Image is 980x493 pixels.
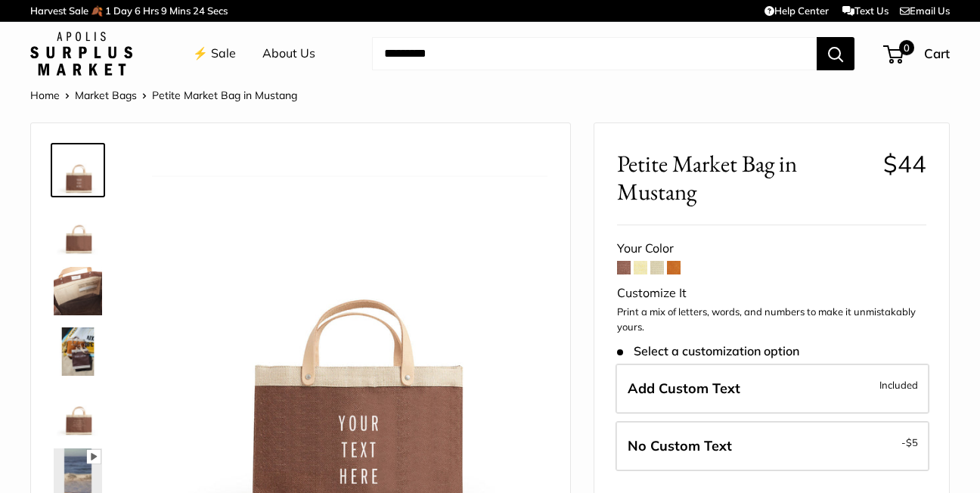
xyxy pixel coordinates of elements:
label: Leave Blank [616,421,929,471]
span: No Custom Text [628,437,732,454]
img: Apolis: Surplus Market [30,32,132,76]
a: Text Us [842,5,889,17]
a: Help Center [764,5,829,17]
a: Market Bags [75,88,137,102]
a: 0 Cart [885,42,950,66]
img: Petite Market Bag in Mustang [54,388,102,436]
span: $44 [883,149,926,178]
nav: Breadcrumb [30,85,297,105]
a: Petite Market Bag in Mustang [51,143,105,197]
span: 24 [193,5,205,17]
input: Search... [372,37,817,70]
a: ⚡️ Sale [193,42,236,65]
span: Included [879,376,918,394]
span: Add Custom Text [628,380,740,397]
span: 1 [105,5,111,17]
span: Mins [169,5,191,17]
span: $5 [906,436,918,448]
div: Customize It [617,282,926,305]
a: About Us [262,42,315,65]
span: 0 [899,40,914,55]
span: Hrs [143,5,159,17]
span: 9 [161,5,167,17]
a: Petite Market Bag in Mustang [51,264,105,318]
p: Print a mix of letters, words, and numbers to make it unmistakably yours. [617,305,926,334]
a: Email Us [900,5,950,17]
button: Search [817,37,854,70]
label: Add Custom Text [616,364,929,414]
div: Your Color [617,237,926,260]
img: Petite Market Bag in Mustang [54,327,102,376]
img: Petite Market Bag in Mustang [54,146,102,194]
img: Petite Market Bag in Mustang [54,206,102,255]
span: 6 [135,5,141,17]
a: Petite Market Bag in Mustang [51,385,105,439]
a: Home [30,88,60,102]
span: Petite Market Bag in Mustang [152,88,297,102]
span: Secs [207,5,228,17]
span: Cart [924,45,950,61]
img: Petite Market Bag in Mustang [54,267,102,315]
span: Day [113,5,132,17]
span: - [901,433,918,451]
a: Petite Market Bag in Mustang [51,203,105,258]
a: Petite Market Bag in Mustang [51,324,105,379]
span: Petite Market Bag in Mustang [617,150,872,206]
span: Select a customization option [617,344,799,358]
